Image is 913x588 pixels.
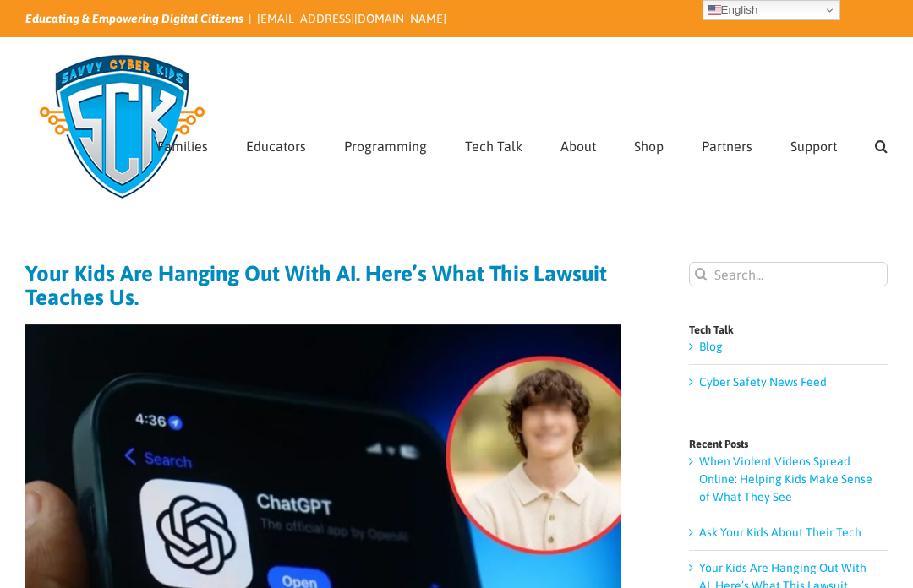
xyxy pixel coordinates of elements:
span: Educators [246,139,306,153]
h4: Tech Talk [689,324,888,335]
a: Families [157,106,208,181]
a: Partners [702,106,752,181]
a: Shop [634,106,664,181]
a: Programming [344,106,427,181]
span: About [560,139,596,153]
a: Support [790,106,837,181]
h4: Recent Posts [689,438,888,449]
img: Savvy Cyber Kids Logo [25,42,219,211]
i: Educating & Empowering Digital Citizens [25,12,243,25]
a: Educators [246,106,306,181]
img: en [708,3,721,17]
span: Shop [634,139,664,153]
span: Programming [344,139,427,153]
h1: Your Kids Are Hanging Out With AI. Here’s What This Lawsuit Teaches Us. [25,262,621,309]
span: Partners [702,139,752,153]
a: When Violent Videos Spread Online: Helping Kids Make Sense of What They See [699,455,872,504]
span: Support [790,139,837,153]
a: Search [875,106,888,181]
span: Tech Talk [465,139,522,153]
a: [EMAIL_ADDRESS][DOMAIN_NAME] [257,12,446,25]
input: Search [689,262,713,286]
a: Blog [699,340,723,353]
a: Cyber Safety News Feed [699,375,827,389]
nav: Main Menu [157,106,888,181]
input: Search... [689,262,888,286]
span: Families [157,139,208,153]
a: Ask Your Kids About Their Tech [699,525,861,539]
a: Tech Talk [465,106,522,181]
a: About [560,106,596,181]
